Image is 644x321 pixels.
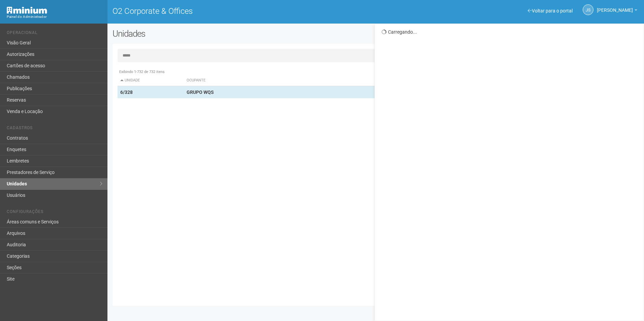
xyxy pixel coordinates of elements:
a: [PERSON_NAME] [597,8,637,14]
img: Minium [7,7,47,14]
a: JS [583,4,593,15]
strong: GRUPO WQS [187,90,214,95]
h1: O2 Corporate & Offices [112,7,371,15]
div: Carregando... [382,29,639,35]
strong: 6/328 [120,90,133,95]
div: Exibindo 1-732 de 732 itens [118,69,635,75]
li: Operacional [7,30,102,37]
h2: Unidades [112,29,326,39]
th: Unidade: activate to sort column descending [118,75,184,86]
th: Ocupante: activate to sort column ascending [184,75,412,86]
span: Jeferson Souza [597,1,633,13]
a: Voltar para o portal [528,8,573,13]
li: Cadastros [7,126,102,133]
div: Painel do Administrador [7,14,102,20]
li: Configurações [7,209,102,216]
